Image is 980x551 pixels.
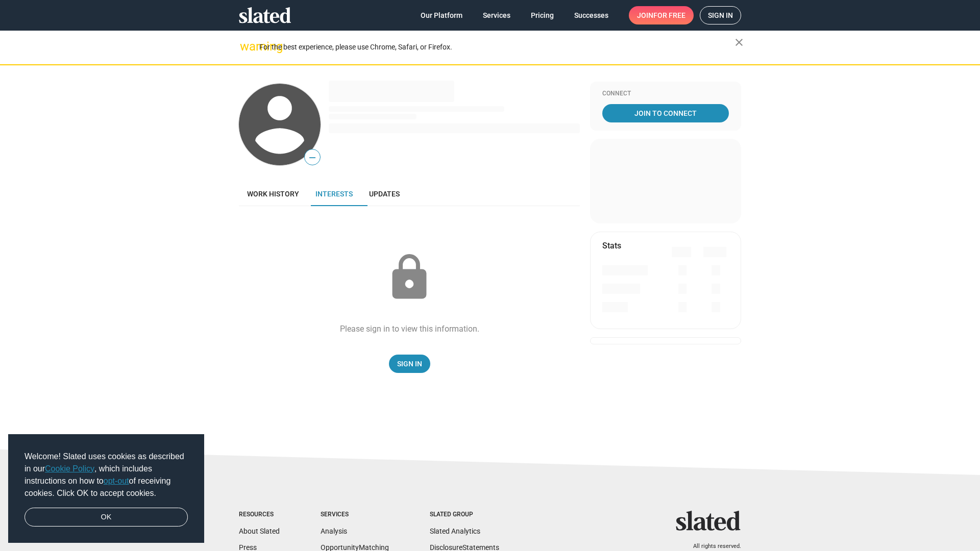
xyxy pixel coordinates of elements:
a: Work history [239,182,307,206]
div: For the best experience, please use Chrome, Safari, or Firefox. [259,40,735,54]
a: Sign in [700,6,741,24]
span: Successes [574,6,608,24]
a: Joinfor free [629,6,694,24]
span: for free [653,6,685,24]
span: Join [637,6,685,24]
a: Sign In [389,355,430,373]
div: Services [321,511,389,519]
mat-icon: lock [384,252,435,303]
a: Interests [307,182,361,206]
a: dismiss cookie message [24,508,188,527]
span: Interests [315,190,353,198]
a: Updates [361,182,408,206]
div: Connect [602,90,729,98]
mat-icon: close [733,36,745,48]
a: Services [475,6,519,24]
mat-card-title: Stats [602,240,621,251]
span: Updates [369,190,400,198]
a: Slated Analytics [430,527,480,535]
a: Our Platform [412,6,471,24]
div: Please sign in to view this information. [340,323,479,334]
span: Welcome! Slated uses cookies as described in our , which includes instructions on how to of recei... [24,450,188,499]
span: Sign In [397,355,422,373]
span: Work history [247,190,299,198]
span: Sign in [708,7,733,24]
span: Join To Connect [604,104,727,122]
a: Pricing [523,6,562,24]
a: About Slated [239,527,280,535]
div: Slated Group [430,511,499,519]
mat-icon: warning [240,40,252,53]
a: Analysis [321,527,347,535]
span: Our Platform [421,6,462,24]
a: Join To Connect [602,104,729,122]
a: Cookie Policy [45,464,94,473]
span: — [305,151,320,164]
span: Pricing [531,6,554,24]
div: Resources [239,511,280,519]
div: cookieconsent [8,434,204,543]
span: Services [483,6,510,24]
a: Successes [566,6,617,24]
a: opt-out [104,477,129,485]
